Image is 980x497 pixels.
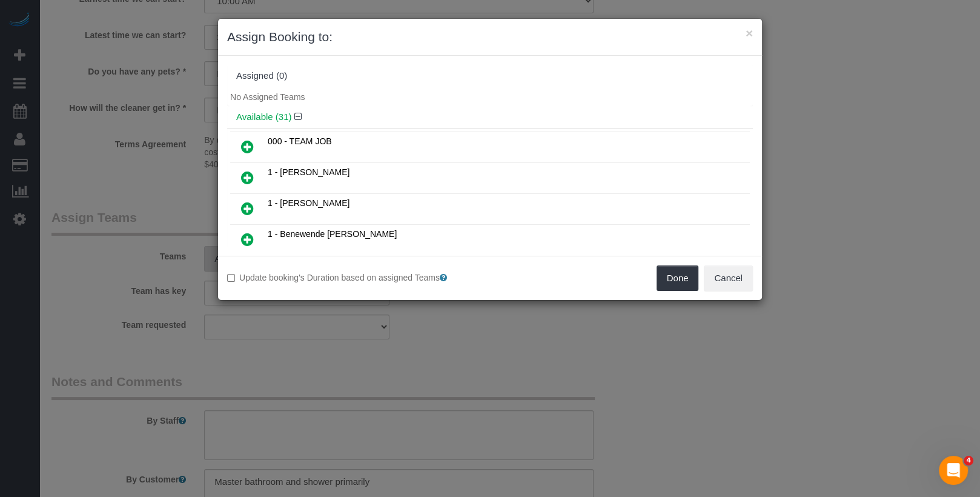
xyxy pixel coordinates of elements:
[939,456,968,485] iframe: Intercom live chat
[746,27,753,39] button: ×
[230,92,305,102] span: No Assigned Teams
[236,71,744,81] div: Assigned (0)
[964,456,973,465] span: 4
[227,274,235,282] input: Update booking's Duration based on assigned Teams
[657,265,699,291] button: Done
[268,198,349,208] span: 1 - [PERSON_NAME]
[268,167,349,177] span: 1 - [PERSON_NAME]
[268,229,397,239] span: 1 - Benewende [PERSON_NAME]
[227,272,481,284] label: Update booking's Duration based on assigned Teams
[236,112,744,122] h4: Available (31)
[704,265,753,291] button: Cancel
[268,136,332,146] span: 000 - TEAM JOB
[227,28,753,46] h3: Assign Booking to:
